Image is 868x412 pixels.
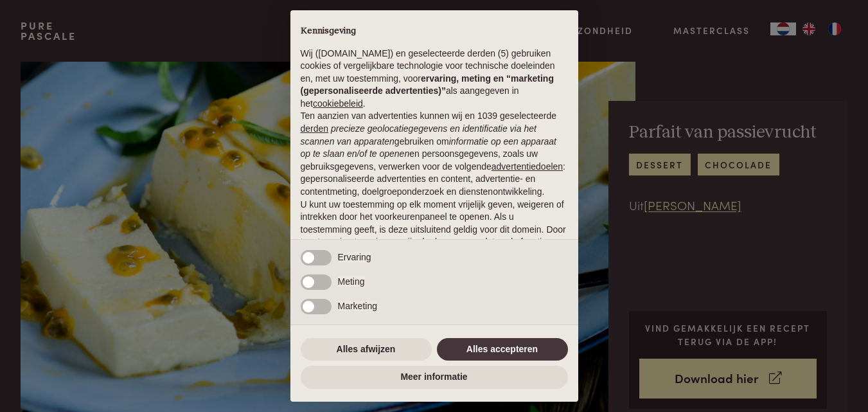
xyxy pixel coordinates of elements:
p: U kunt uw toestemming op elk moment vrijelijk geven, weigeren of intrekken door het voorkeurenpan... [301,199,568,262]
a: cookiebeleid [313,98,363,109]
span: Meting [338,276,365,287]
p: Wij ([DOMAIN_NAME]) en geselecteerde derden (5) gebruiken cookies of vergelijkbare technologie vo... [301,48,568,111]
h2: Kennisgeving [301,26,568,37]
em: informatie op een apparaat op te slaan en/of te openen [301,136,557,159]
p: Ten aanzien van advertenties kunnen wij en 1039 geselecteerde gebruiken om en persoonsgegevens, z... [301,110,568,198]
em: precieze geolocatiegegevens en identificatie via het scannen van apparaten [301,123,536,147]
button: advertentiedoelen [492,161,563,174]
strong: ervaring, meting en “marketing (gepersonaliseerde advertenties)” [301,73,554,96]
button: Alles accepteren [437,338,568,361]
button: Alles afwijzen [301,338,432,361]
span: Marketing [338,301,377,311]
button: Meer informatie [301,366,568,389]
span: Ervaring [338,252,371,262]
button: derden [301,123,329,136]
